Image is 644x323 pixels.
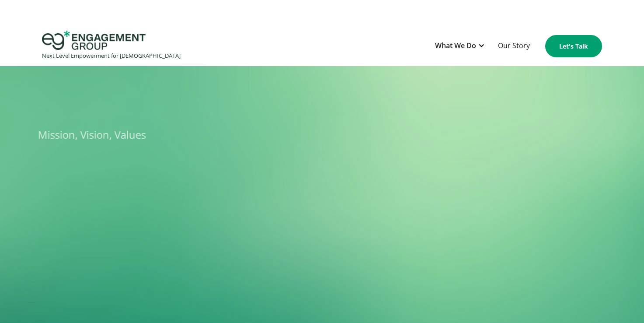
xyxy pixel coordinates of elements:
[38,125,598,144] h1: Mission, Vision, Values
[42,50,181,62] div: Next Level Empowerment for [DEMOGRAPHIC_DATA]
[435,40,476,52] div: What We Do
[42,31,181,62] a: home
[42,31,146,50] img: Engagement Group Logo Icon
[494,35,534,57] a: Our Story
[431,35,489,57] div: What We Do
[545,35,602,57] a: Let's Talk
